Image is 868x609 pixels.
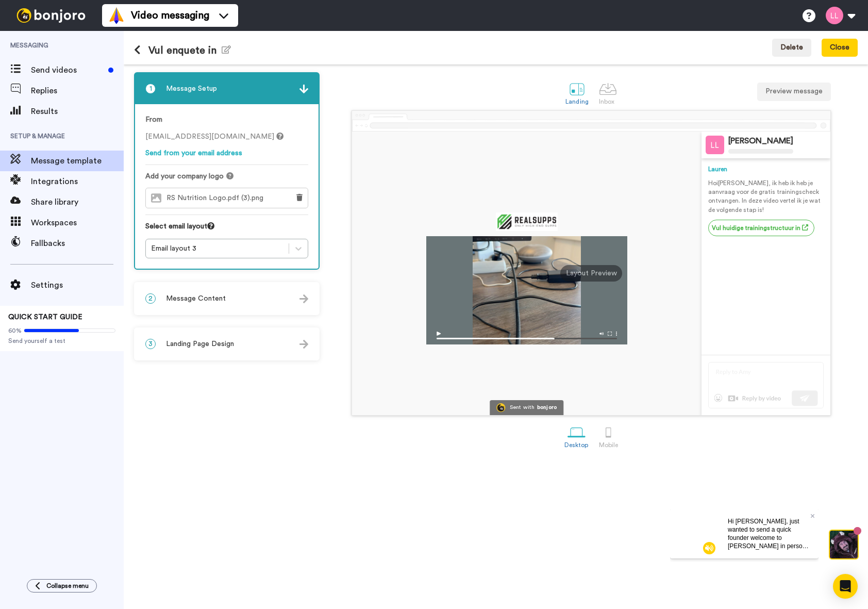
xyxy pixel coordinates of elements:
[33,33,45,45] img: mute-white.svg
[299,294,308,303] img: arrow.svg
[560,75,594,110] a: Landing
[564,441,589,449] div: Desktop
[599,98,617,105] div: Inbox
[151,243,283,254] div: Email layout 3
[12,8,90,23] img: bj-logo-header-white.svg
[131,8,209,23] span: Video messaging
[708,165,824,174] div: Lauren
[145,293,156,304] span: 2
[565,98,589,105] div: Landing
[58,9,139,82] span: Hi [PERSON_NAME], just wanted to send a quick founder welcome to [PERSON_NAME] in person from my ...
[145,150,242,157] a: Send from your email address
[31,85,124,97] span: Replies
[706,136,724,154] img: Profile Image
[1,2,29,30] img: c638375f-eacb-431c-9714-bd8d08f708a7-1584310529.jpg
[708,362,824,408] img: reply-preview.svg
[594,75,622,110] a: Inbox
[496,212,558,231] img: 598fbb65-b17f-479b-ba09-3a711beeb8d1
[166,194,269,203] span: RS Nutrition Logo.pdf (3).png
[426,326,627,344] img: player-controls-full.svg
[833,574,858,599] div: Open Intercom Messenger
[8,337,115,345] span: Send yourself a test
[299,85,308,93] img: arrow.svg
[166,293,226,304] span: Message Content
[145,171,224,182] span: Add your company logo
[757,83,831,101] button: Preview message
[708,179,824,215] p: Hoi [PERSON_NAME] , ik heb ik heb je aanvraag voor de gratis trainingscheck ontvangen. In deze vi...
[27,579,97,592] button: Collapse menu
[772,39,811,57] button: Delete
[8,314,82,321] span: QUICK START GUIDE
[537,405,557,410] div: bonjoro
[31,237,124,250] span: Fallbacks
[299,340,308,349] img: arrow.svg
[46,582,89,590] span: Collapse menu
[145,84,156,94] span: 1
[496,403,505,412] img: Bonjoro Logo
[145,133,283,140] span: [EMAIL_ADDRESS][DOMAIN_NAME]
[31,175,124,188] span: Integrations
[560,265,622,282] div: Layout Preview
[559,418,594,454] a: Desktop
[145,114,162,125] label: From
[134,327,320,360] div: 3Landing Page Design
[134,282,320,315] div: 2Message Content
[145,339,156,349] span: 3
[166,84,217,94] span: Message Setup
[510,405,535,410] div: Sent with
[599,441,618,449] div: Mobile
[134,44,231,56] h1: Vul enquete in
[31,196,124,208] span: Share library
[708,220,814,236] a: Vul huidige trainingstructuur in
[822,39,858,57] button: Close
[728,136,793,146] div: [PERSON_NAME]
[145,221,308,239] div: Select email layout
[166,339,234,349] span: Landing Page Design
[31,217,124,229] span: Workspaces
[108,7,125,24] img: vm-color.svg
[8,326,22,335] span: 60%
[31,64,104,76] span: Send videos
[31,279,124,291] span: Settings
[594,418,623,454] a: Mobile
[31,155,124,167] span: Message template
[31,105,124,118] span: Results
